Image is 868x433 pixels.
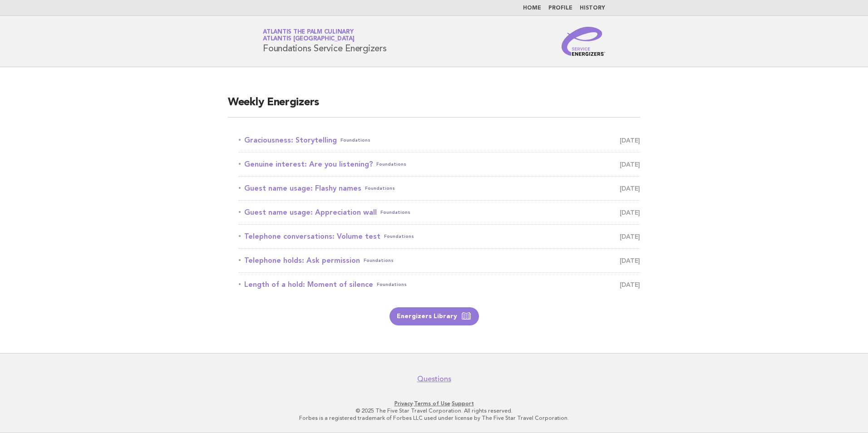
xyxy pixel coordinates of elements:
[228,95,640,118] h2: Weekly Energizers
[390,307,479,325] a: Energizers Library
[239,230,640,243] a: Telephone conversations: Volume testFoundations [DATE]
[620,230,640,243] span: [DATE]
[239,206,640,219] a: Guest name usage: Appreciation wallFoundations [DATE]
[263,29,355,42] a: Atlantis The Palm CulinaryAtlantis [GEOGRAPHIC_DATA]
[548,5,572,11] a: Profile
[620,278,640,291] span: [DATE]
[239,254,640,267] a: Telephone holds: Ask permissionFoundations [DATE]
[156,407,712,414] p: © 2025 The Five Star Travel Corporation. All rights reserved.
[239,182,640,195] a: Guest name usage: Flashy namesFoundations [DATE]
[156,414,712,422] p: Forbes is a registered trademark of Forbes LLC used under license by The Five Star Travel Corpora...
[239,134,640,147] a: Graciousness: StorytellingFoundations [DATE]
[384,230,414,243] span: Foundations
[452,400,474,407] a: Support
[620,158,640,171] span: [DATE]
[620,134,640,147] span: [DATE]
[377,278,407,291] span: Foundations
[156,400,712,407] p: · ·
[340,134,370,147] span: Foundations
[263,36,355,42] span: Atlantis [GEOGRAPHIC_DATA]
[417,374,451,384] a: Questions
[263,30,387,53] h1: Foundations Service Energizers
[580,5,605,11] a: History
[365,182,395,195] span: Foundations
[414,400,450,407] a: Terms of Use
[376,158,406,171] span: Foundations
[562,27,605,56] img: Service Energizers
[239,158,640,171] a: Genuine interest: Are you listening?Foundations [DATE]
[395,400,413,407] a: Privacy
[620,206,640,219] span: [DATE]
[380,206,410,219] span: Foundations
[620,182,640,195] span: [DATE]
[364,254,394,267] span: Foundations
[523,5,541,11] a: Home
[239,278,640,291] a: Length of a hold: Moment of silenceFoundations [DATE]
[620,254,640,267] span: [DATE]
